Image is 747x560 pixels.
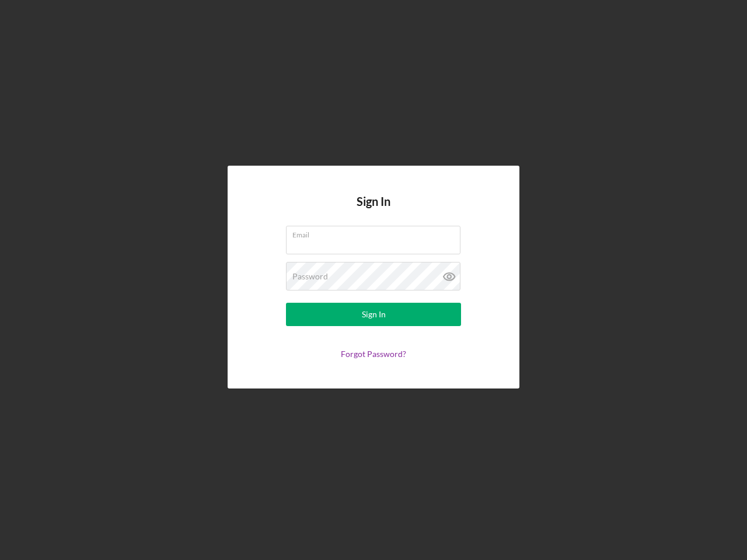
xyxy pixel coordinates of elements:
[357,195,390,226] h4: Sign In
[341,349,406,359] a: Forgot Password?
[292,272,328,281] label: Password
[286,303,461,326] button: Sign In
[292,226,460,239] label: Email
[362,303,386,326] div: Sign In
